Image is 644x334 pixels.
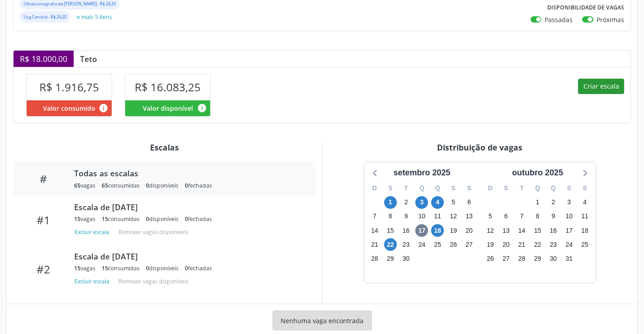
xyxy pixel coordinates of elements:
[368,224,381,237] span: domingo, 14 de setembro de 2025
[431,238,444,251] span: quinta-feira, 25 de setembro de 2025
[384,224,397,237] span: segunda-feira, 15 de setembro de 2025
[146,182,179,189] div: disponíveis
[367,181,383,195] div: D
[500,224,512,237] span: segunda-feira, 13 de outubro de 2025
[563,252,575,265] span: sexta-feira, 31 de outubro de 2025
[400,210,413,223] span: terça-feira, 9 de setembro de 2025
[531,210,544,223] span: quarta-feira, 8 de outubro de 2025
[102,264,140,272] div: consumidas
[102,182,140,189] div: consumidas
[384,210,397,223] span: segunda-feira, 8 de setembro de 2025
[545,15,573,24] label: Passadas
[484,210,497,223] span: domingo, 5 de outubro de 2025
[146,215,149,223] span: 0
[74,215,80,223] span: 15
[561,181,577,195] div: S
[516,210,528,223] span: terça-feira, 7 de outubro de 2025
[19,213,68,226] div: #1
[400,196,413,209] span: terça-feira, 2 de setembro de 2025
[463,196,475,209] span: sábado, 6 de setembro de 2025
[578,238,591,251] span: sábado, 25 de outubro de 2025
[24,1,116,7] small: Ultrassonografia de [PERSON_NAME] - R$ 24,20
[563,210,575,223] span: sexta-feira, 10 de outubro de 2025
[578,79,624,94] button: Criar escala
[384,252,397,265] span: segunda-feira, 29 de setembro de 2025
[578,196,591,209] span: sábado, 4 de outubro de 2025
[447,238,460,251] span: sexta-feira, 26 de setembro de 2025
[102,215,108,223] span: 15
[400,224,413,237] span: terça-feira, 16 de setembro de 2025
[547,196,559,209] span: quinta-feira, 2 de outubro de 2025
[400,238,413,251] span: terça-feira, 23 de setembro de 2025
[500,238,512,251] span: segunda-feira, 20 de outubro de 2025
[384,238,397,251] span: segunda-feira, 22 de setembro de 2025
[483,181,498,195] div: D
[484,224,497,237] span: domingo, 12 de outubro de 2025
[461,181,477,195] div: S
[415,224,428,237] span: quarta-feira, 17 de setembro de 2025
[74,54,103,64] div: Teto
[547,1,624,15] label: Disponibilidade de vagas
[384,196,397,209] span: segunda-feira, 1 de setembro de 2025
[498,181,514,195] div: S
[146,264,149,272] span: 0
[463,210,475,223] span: sábado, 13 de setembro de 2025
[577,181,593,195] div: S
[531,224,544,237] span: quarta-feira, 15 de outubro de 2025
[43,103,95,113] span: Valor consumido
[74,202,303,212] div: Escala de [DATE]
[74,182,80,189] span: 65
[146,215,179,223] div: disponíveis
[484,238,497,251] span: domingo, 19 de outubro de 2025
[431,210,444,223] span: quinta-feira, 11 de setembro de 2025
[508,167,567,179] div: outubro 2025
[74,226,113,238] button: Excluir escala
[500,210,512,223] span: segunda-feira, 6 de outubro de 2025
[545,181,561,195] div: Q
[531,238,544,251] span: quarta-feira, 22 de outubro de 2025
[74,215,95,223] div: vagas
[19,172,68,185] div: #
[185,182,188,189] span: 0
[400,252,413,265] span: terça-feira, 30 de setembro de 2025
[102,182,108,189] span: 65
[185,215,212,223] div: fechadas
[102,264,108,272] span: 15
[19,263,68,276] div: #2
[578,210,591,223] span: sábado, 11 de outubro de 2025
[447,224,460,237] span: sexta-feira, 19 de setembro de 2025
[185,215,188,223] span: 0
[431,196,444,209] span: quinta-feira, 4 de setembro de 2025
[329,142,631,152] div: Distribuição de vagas
[463,224,475,237] span: sábado, 20 de setembro de 2025
[24,14,66,20] small: Usg Cervical - R$ 24,20
[146,182,149,189] span: 0
[368,252,381,265] span: domingo, 28 de setembro de 2025
[514,181,530,195] div: T
[516,252,528,265] span: terça-feira, 28 de outubro de 2025
[415,210,428,223] span: quarta-feira, 10 de setembro de 2025
[39,80,99,94] span: R$ 1.916,75
[500,252,512,265] span: segunda-feira, 27 de outubro de 2025
[185,264,212,272] div: fechadas
[516,224,528,237] span: terça-feira, 14 de outubro de 2025
[143,103,193,113] span: Valor disponível
[563,238,575,251] span: sexta-feira, 24 de outubro de 2025
[146,264,179,272] div: disponíveis
[430,181,446,195] div: Q
[446,181,461,195] div: S
[368,238,381,251] span: domingo, 21 de setembro de 2025
[447,210,460,223] span: sexta-feira, 12 de setembro de 2025
[447,196,460,209] span: sexta-feira, 5 de setembro de 2025
[185,182,212,189] div: fechadas
[14,51,74,67] div: R$ 18.000,00
[74,264,80,272] span: 15
[516,238,528,251] span: terça-feira, 21 de outubro de 2025
[185,264,188,272] span: 0
[74,264,95,272] div: vagas
[530,181,545,195] div: Q
[273,310,372,330] div: Nenhuma vaga encontrada
[531,196,544,209] span: quarta-feira, 1 de outubro de 2025
[531,252,544,265] span: quarta-feira, 29 de outubro de 2025
[99,103,108,113] i: Valor consumido por agendamentos feitos para este serviço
